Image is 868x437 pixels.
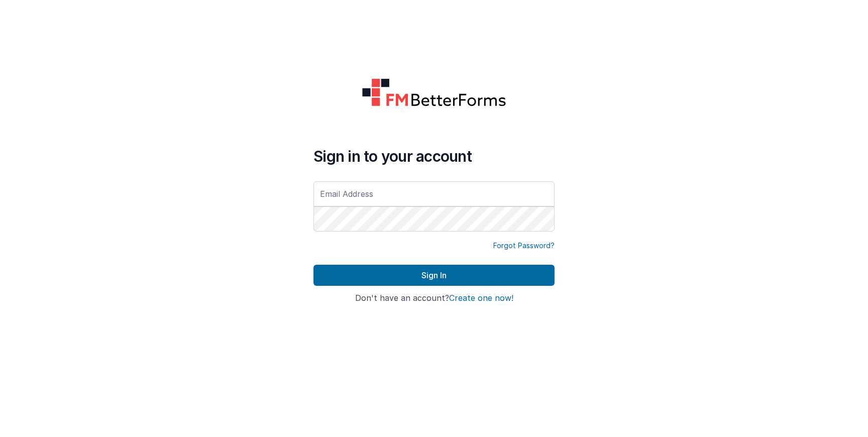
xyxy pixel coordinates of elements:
button: Sign In [313,265,555,286]
input: Email Address [313,181,555,206]
h4: Don't have an account? [313,294,555,303]
a: Forgot Password? [493,241,555,251]
h4: Sign in to your account [313,147,555,165]
button: Create one now! [449,294,513,303]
